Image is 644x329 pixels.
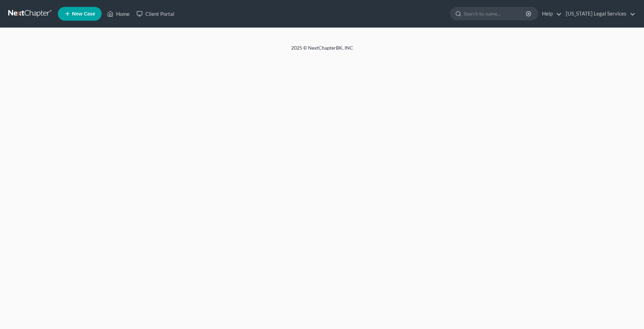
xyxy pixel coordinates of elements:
[126,44,519,57] div: 2025 © NextChapterBK, INC
[72,11,95,17] span: New Case
[464,7,527,20] input: Search by name...
[133,8,178,20] a: Client Portal
[562,8,635,20] a: [US_STATE] Legal Services
[104,8,133,20] a: Home
[539,8,562,20] a: Help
